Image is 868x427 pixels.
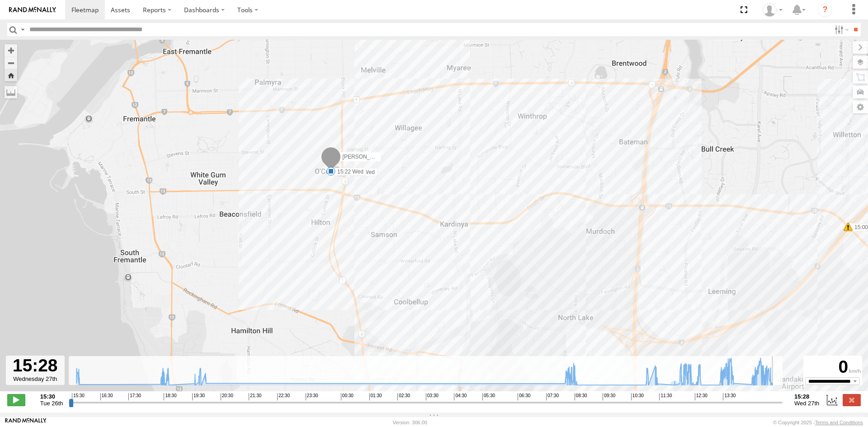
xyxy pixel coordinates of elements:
[5,56,17,69] button: Zoom out
[695,393,708,400] span: 12:30
[603,393,615,400] span: 09:30
[518,393,530,400] span: 06:30
[369,393,382,400] span: 01:30
[128,393,141,400] span: 17:30
[397,393,410,400] span: 02:30
[100,393,113,400] span: 16:30
[277,393,290,400] span: 22:30
[306,393,318,400] span: 23:30
[164,393,176,400] span: 18:30
[631,393,644,400] span: 10:30
[805,357,861,377] div: 0
[40,400,63,407] span: Tue 26th Aug 2025
[40,393,63,400] strong: 15:30
[5,86,17,99] label: Measure
[192,393,205,400] span: 19:30
[7,394,25,406] label: Play/Stop
[221,393,233,400] span: 20:30
[5,44,17,56] button: Zoom in
[342,168,377,176] label: 15:18 Wed
[815,420,863,425] a: Terms and Conditions
[759,3,786,17] div: Brendan Sinclair
[343,154,420,160] span: [PERSON_NAME] Tech IOV698
[454,393,467,400] span: 04:30
[19,23,26,36] label: Search Query
[249,393,261,400] span: 21:30
[723,393,736,400] span: 13:30
[794,393,819,400] strong: 15:28
[482,393,495,400] span: 05:30
[5,69,17,81] button: Zoom Home
[546,393,559,400] span: 07:30
[794,400,819,407] span: Wed 27th Aug 2025
[818,3,832,17] i: ?
[5,418,47,427] a: Visit our Website
[853,101,868,113] label: Map Settings
[9,7,56,13] img: rand-logo.svg
[831,23,850,36] label: Search Filter Options
[331,168,366,176] label: 15:22 Wed
[773,420,863,425] div: © Copyright 2025 -
[393,420,427,425] div: Version: 306.00
[426,393,439,400] span: 03:30
[341,393,354,400] span: 00:30
[659,393,672,400] span: 11:30
[72,393,85,400] span: 15:30
[843,394,861,406] label: Close
[575,393,587,400] span: 08:30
